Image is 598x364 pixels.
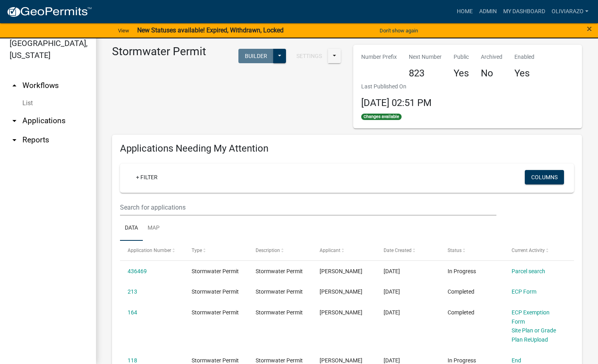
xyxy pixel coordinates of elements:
span: In Progress [448,357,476,364]
p: Archived [481,53,502,61]
span: Stormwater Permit [256,268,303,274]
a: Parcel search [512,268,545,274]
a: ECP Exemption Form [512,309,550,325]
p: Public [454,53,469,61]
span: 12/15/2022 [384,288,400,295]
datatable-header-cell: Application Number [120,241,184,260]
span: Completed [448,309,474,316]
button: Don't show again [376,24,421,37]
datatable-header-cell: Date Created [376,241,440,260]
span: 07/02/2022 [384,357,400,364]
a: Site Plan or Grade Plan ReUpload [512,327,556,343]
a: View [115,24,132,37]
a: Map [143,216,164,241]
a: 213 [128,288,137,295]
span: [DATE] 02:51 PM [361,97,432,108]
button: Builder [238,49,274,63]
p: Number Prefix [361,53,397,61]
span: Status [448,248,462,253]
span: 06/16/2025 [384,268,400,274]
span: Stormwater Permit [256,288,303,295]
span: Type [192,248,202,253]
span: Current Activity [512,248,545,253]
a: My Dashboard [500,4,548,19]
span: Stormwater Permit [192,357,239,364]
button: Columns [525,170,564,184]
h4: Yes [454,68,469,79]
datatable-header-cell: Type [184,241,248,260]
a: Admin [476,4,500,19]
p: Enabled [514,53,534,61]
span: 09/19/2022 [384,309,400,316]
span: Brett Kiracofe [320,309,362,316]
a: End [512,357,521,364]
a: oliviarazo [548,4,592,19]
a: ECP Form [512,288,536,295]
span: Stormwater Permit [192,288,239,295]
a: Data [120,216,143,241]
span: Stormwater Permit [192,268,239,274]
span: Date Created [384,248,412,253]
h3: Stormwater Permit [112,45,206,58]
datatable-header-cell: Current Activity [504,241,568,260]
span: Application Number [128,248,171,253]
button: Settings [290,49,328,63]
i: arrow_drop_up [10,81,19,90]
span: Stormwater Permit [256,309,303,316]
datatable-header-cell: Applicant [312,241,376,260]
span: Shane Weist [320,357,362,364]
i: arrow_drop_down [10,116,19,126]
span: Changes available [361,114,402,120]
a: + Filter [130,170,164,184]
span: Stormwater Permit [192,309,239,316]
a: 118 [128,357,137,364]
h4: Applications Needing My Attention [120,143,574,154]
span: Description [256,248,280,253]
p: Last Published On [361,82,432,91]
p: Next Number [409,53,442,61]
i: arrow_drop_down [10,135,19,145]
span: Applicant [320,248,340,253]
span: Olivia Razo [320,268,362,274]
a: 164 [128,309,137,316]
datatable-header-cell: Description [248,241,312,260]
h4: Yes [514,68,534,79]
input: Search for applications [120,199,496,216]
datatable-header-cell: Status [440,241,504,260]
h4: No [481,68,502,79]
a: 436469 [128,268,147,274]
strong: New Statuses available! Expired, Withdrawn, Locked [137,26,284,34]
span: Completed [448,288,474,295]
button: Close [587,24,592,34]
span: × [587,23,592,34]
span: In Progress [448,268,476,274]
h4: 823 [409,68,442,79]
span: Stormwater Permit [256,357,303,364]
span: Jennifer DeLong [320,288,362,295]
a: Home [454,4,476,19]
